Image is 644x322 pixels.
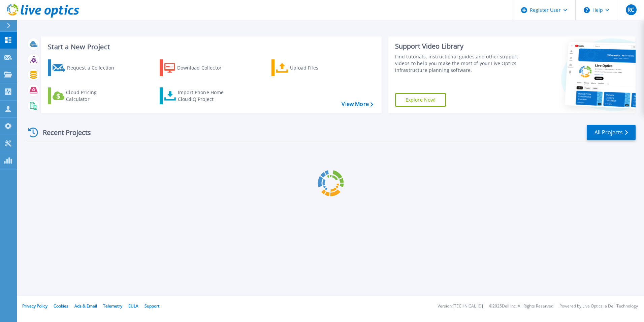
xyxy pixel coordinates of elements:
a: View More [342,101,373,107]
li: Powered by Live Optics, a Dell Technology [559,304,638,308]
a: Cloud Pricing Calculator [48,87,123,104]
li: Version: [TECHNICAL_ID] [438,304,483,308]
a: Upload Files [271,59,347,76]
a: Download Collector [160,59,235,76]
a: Privacy Policy [22,303,47,309]
div: Cloud Pricing Calculator [66,89,120,103]
div: Support Video Library [395,42,521,51]
a: Support [144,303,159,309]
h3: Start a New Project [48,43,373,51]
div: Download Collector [177,61,231,75]
div: Request a Collection [67,61,121,75]
div: Upload Files [290,61,344,75]
a: Ads & Email [74,303,97,309]
a: Cookies [54,303,68,309]
a: Request a Collection [48,59,123,76]
a: All Projects [587,125,636,140]
a: EULA [128,303,138,309]
a: Explore Now! [395,93,446,107]
div: Import Phone Home CloudIQ Project [178,89,230,103]
span: RC [627,7,634,12]
li: © 2025 Dell Inc. All Rights Reserved [489,304,553,308]
a: Telemetry [103,303,122,309]
div: Find tutorials, instructional guides and other support videos to help you make the most of your L... [395,53,521,74]
div: Recent Projects [26,124,100,141]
